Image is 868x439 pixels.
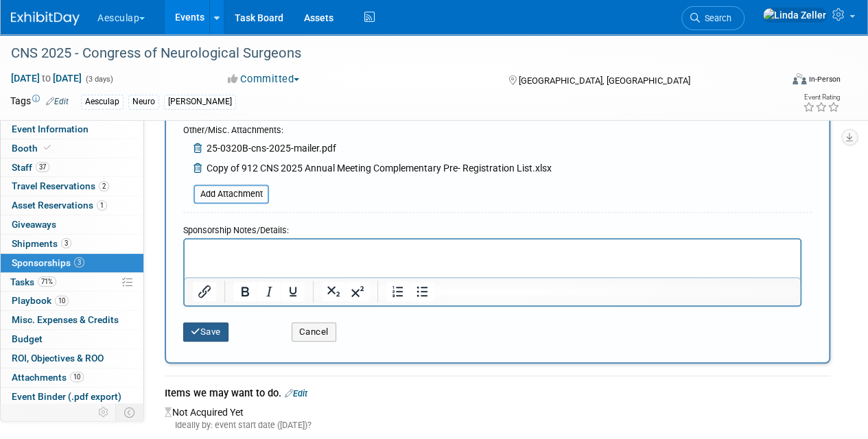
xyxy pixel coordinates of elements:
[128,95,159,109] div: Neuro
[1,235,143,253] a: Shipments3
[36,162,49,172] span: 37
[207,163,552,174] span: Copy of 912 CNS 2025 Annual Meeting Complementary Pre- Registration List.xlsx
[1,349,143,368] a: ROI, Objectives & ROO
[46,97,69,106] a: Edit
[719,71,841,92] div: Event Format
[1,215,143,234] a: Giveaways
[1,139,143,158] a: Booth
[55,296,69,306] span: 10
[12,219,56,230] span: Giveaways
[1,158,143,177] a: Staff37
[681,6,744,30] a: Search
[193,282,216,301] button: Insert/edit link
[793,73,806,84] img: Format-Inperson.png
[12,180,109,191] span: Travel Reservations
[12,372,84,383] span: Attachments
[183,322,228,342] button: Save
[12,353,104,364] span: ROI, Objectives & ROO
[803,94,840,101] div: Event Rating
[97,200,107,211] span: 1
[700,13,731,23] span: Search
[92,403,116,421] td: Personalize Event Tab Strip
[285,388,307,399] a: Edit
[1,120,143,139] a: Event Information
[10,72,82,84] span: [DATE] [DATE]
[207,143,336,154] span: 25-0320B-cns-2025-mailer.pdf
[410,282,434,301] button: Bullet list
[322,282,345,301] button: Subscript
[183,218,801,238] div: Sponsorship Notes/Details:
[257,282,281,301] button: Italic
[38,276,56,287] span: 71%
[10,94,69,110] td: Tags
[116,403,144,421] td: Toggle Event Tabs
[386,282,410,301] button: Numbered list
[518,75,690,86] span: [GEOGRAPHIC_DATA], [GEOGRAPHIC_DATA]
[12,314,119,325] span: Misc. Expenses & Credits
[1,311,143,329] a: Misc. Expenses & Credits
[12,333,43,344] span: Budget
[762,8,827,23] img: Linda Zeller
[1,368,143,387] a: Attachments10
[808,74,841,84] div: In-Person
[185,239,800,277] iframe: Rich Text Area
[70,372,84,382] span: 10
[183,124,552,140] div: Other/Misc. Attachments:
[74,257,84,268] span: 3
[12,123,89,134] span: Event Information
[12,143,54,154] span: Booth
[223,72,305,86] button: Committed
[165,386,830,403] div: Items we may want to do.
[12,162,49,173] span: Staff
[1,196,143,215] a: Asset Reservations1
[164,95,236,109] div: [PERSON_NAME]
[6,41,770,66] div: CNS 2025 - Congress of Neurological Surgeons
[1,388,143,406] a: Event Binder (.pdf export)
[292,322,336,342] button: Cancel
[1,177,143,195] a: Travel Reservations2
[1,330,143,348] a: Budget
[1,292,143,310] a: Playbook10
[1,254,143,272] a: Sponsorships3
[12,295,69,306] span: Playbook
[12,238,71,249] span: Shipments
[11,12,80,25] img: ExhibitDay
[81,95,124,109] div: Aesculap
[12,200,107,211] span: Asset Reservations
[281,282,305,301] button: Underline
[346,282,369,301] button: Superscript
[84,75,113,84] span: (3 days)
[1,273,143,292] a: Tasks71%
[44,144,51,152] i: Booth reservation complete
[10,276,56,287] span: Tasks
[61,238,71,248] span: 3
[12,391,121,402] span: Event Binder (.pdf export)
[233,282,257,301] button: Bold
[40,73,53,84] span: to
[12,257,84,268] span: Sponsorships
[165,419,830,431] div: Ideally by: event start date ([DATE])?
[99,181,109,191] span: 2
